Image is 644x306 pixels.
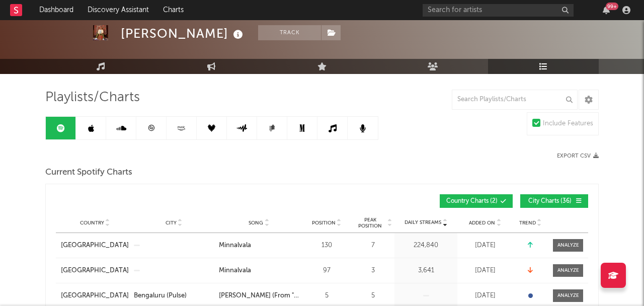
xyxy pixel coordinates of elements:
[80,220,104,226] span: Country
[606,3,618,10] div: 99 +
[134,291,214,301] a: Bengaluru (Pulse)
[219,291,299,301] a: [PERSON_NAME] (From "[GEOGRAPHIC_DATA]")
[249,220,263,226] span: Song
[304,266,349,276] div: 97
[121,25,246,42] div: [PERSON_NAME]
[45,167,132,179] span: Current Spotify Charts
[354,291,392,301] div: 5
[304,241,349,251] div: 130
[258,25,321,40] button: Track
[61,266,129,276] a: [GEOGRAPHIC_DATA]
[460,291,510,301] div: [DATE]
[397,241,455,251] div: 224,840
[452,90,578,110] input: Search Playlists/Charts
[166,220,177,226] span: City
[219,241,251,251] div: Minnalvala
[219,241,299,251] a: Minnalvala
[460,266,510,276] div: [DATE]
[469,220,495,226] span: Added On
[219,266,251,276] div: Minnalvala
[405,219,441,226] span: Daily Streams
[527,198,573,204] span: City Charts ( 36 )
[354,241,392,251] div: 7
[519,220,536,226] span: Trend
[61,241,129,251] a: [GEOGRAPHIC_DATA]
[354,266,392,276] div: 3
[557,153,599,159] button: Export CSV
[397,266,455,276] div: 3,641
[219,266,299,276] a: Minnalvala
[520,194,588,208] button: City Charts(36)
[61,291,129,301] a: [GEOGRAPHIC_DATA]
[446,198,498,204] span: Country Charts ( 2 )
[440,194,513,208] button: Country Charts(2)
[423,4,574,17] input: Search for artists
[603,6,610,14] button: 99+
[543,118,593,130] div: Include Features
[304,291,349,301] div: 5
[354,217,386,229] span: Peak Position
[460,241,510,251] div: [DATE]
[312,220,336,226] span: Position
[45,92,140,104] span: Playlists/Charts
[134,291,187,301] div: Bengaluru (Pulse)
